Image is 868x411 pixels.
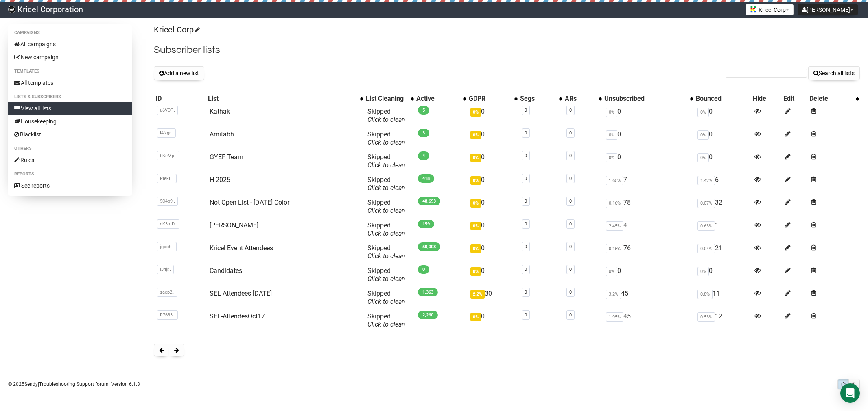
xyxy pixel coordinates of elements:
[604,95,686,103] div: Unsubscribed
[603,241,694,264] td: 76
[525,244,527,249] a: 0
[418,311,438,319] span: 2,260
[157,106,178,115] span: u6VDP..
[782,93,808,104] th: Edit: No sort applied, sorting is disabled
[751,93,782,104] th: Hide: No sort applied, sorting is disabled
[606,153,617,162] span: 0%
[603,93,694,104] th: Unsubscribed: No sort applied, activate to apply an ascending sort
[697,221,715,231] span: 0.63%
[467,309,518,332] td: 0
[8,179,132,192] a: See reports
[367,221,405,237] span: Skipped
[606,176,623,185] span: 1.65%
[367,267,405,283] span: Skipped
[8,169,132,179] li: Reports
[157,151,179,160] span: bKeMp..
[697,290,713,299] span: 0.8%
[525,221,527,227] a: 0
[525,130,527,136] a: 0
[603,127,694,150] td: 0
[210,312,265,320] a: SEL-AttendesOct17
[750,6,756,13] img: favicons
[603,104,694,127] td: 0
[470,290,485,299] span: 2.2%
[367,320,405,328] a: Click to clean
[603,150,694,173] td: 0
[8,144,132,154] li: Others
[467,93,518,104] th: GDPR: No sort applied, activate to apply an ascending sort
[8,380,140,389] p: © 2025 | | | Version 6.1.3
[418,197,440,205] span: 48,693
[470,199,481,208] span: 0%
[694,93,752,104] th: Bounced: No sort applied, sorting is disabled
[783,95,806,103] div: Edit
[416,95,459,103] div: Active
[694,127,752,150] td: 0
[525,176,527,181] a: 0
[606,108,617,117] span: 0%
[467,195,518,218] td: 0
[8,67,132,76] li: Templates
[694,104,752,127] td: 0
[8,51,132,64] a: New campaign
[367,290,405,305] span: Skipped
[563,93,603,104] th: ARs: No sort applied, activate to apply an ascending sort
[470,222,481,230] span: 0%
[155,95,205,103] div: ID
[77,381,109,387] a: Support forum
[8,6,15,13] img: 79b6858f2fdb6f0bdcc40461c13748f9
[467,218,518,241] td: 0
[367,275,405,283] a: Click to clean
[367,199,405,214] span: Skipped
[697,199,715,208] span: 0.07%
[367,244,405,260] span: Skipped
[415,93,468,104] th: Active: No sort applied, activate to apply an ascending sort
[569,290,572,295] a: 0
[603,218,694,241] td: 4
[569,312,572,318] a: 0
[367,161,405,169] a: Click to clean
[525,267,527,272] a: 0
[569,176,572,181] a: 0
[697,176,715,185] span: 1.42%
[606,290,621,299] span: 3.2%
[8,102,132,115] a: View all lists
[467,264,518,286] td: 0
[467,286,518,309] td: 30
[418,220,434,228] span: 159
[210,244,273,252] a: Kricel Event Attendees
[697,312,715,322] span: 0.53%
[366,95,407,103] div: List Cleaning
[418,129,429,137] span: 3
[154,93,207,104] th: ID: No sort applied, sorting is disabled
[157,242,177,251] span: jgVoh..
[697,108,709,117] span: 0%
[418,151,429,160] span: 4
[603,309,694,332] td: 45
[606,267,617,276] span: 0%
[154,66,204,80] button: Add a new list
[157,265,174,274] span: lJ4jr..
[525,108,527,113] a: 0
[518,93,563,104] th: Segs: No sort applied, activate to apply an ascending sort
[606,221,623,231] span: 2.45%
[367,153,405,169] span: Skipped
[206,93,364,104] th: List: No sort applied, activate to apply an ascending sort
[367,176,405,192] span: Skipped
[24,381,38,387] a: Sendy
[525,199,527,204] a: 0
[210,108,230,115] a: Kathak
[569,244,572,249] a: 0
[606,312,623,322] span: 1.95%
[8,154,132,167] a: Rules
[210,130,234,138] a: Amitabh
[467,104,518,127] td: 0
[154,25,199,35] a: Kricel Corp
[697,153,709,162] span: 0%
[694,150,752,173] td: 0
[569,153,572,158] a: 0
[210,290,272,297] a: SEL Attendees [DATE]
[606,244,623,253] span: 0.15%
[210,267,242,275] a: Candidates
[8,28,132,38] li: Campaigns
